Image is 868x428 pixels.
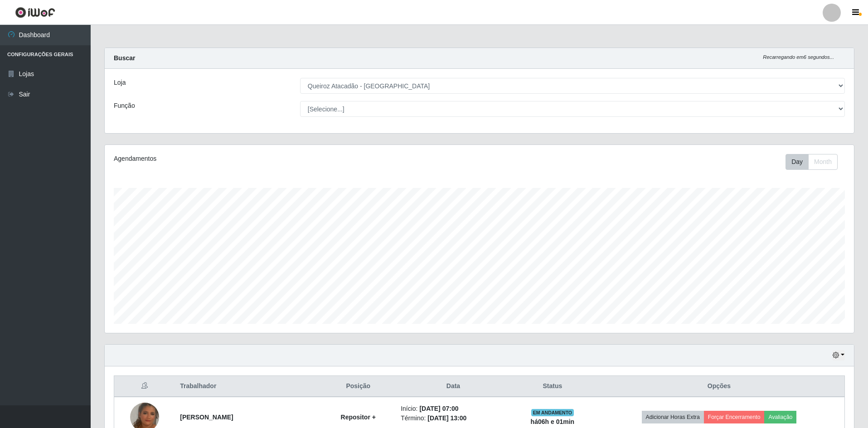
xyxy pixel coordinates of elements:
[786,154,809,170] button: Day
[180,414,233,421] strong: [PERSON_NAME]
[401,404,506,414] li: Início:
[764,411,796,423] button: Avaliação
[531,418,575,425] strong: há 06 h e 01 min
[114,101,135,111] label: Função
[704,411,765,423] button: Forçar Encerramento
[786,154,845,170] div: Toolbar with button groups
[763,54,834,60] i: Recarregando em 6 segundos...
[114,154,411,164] div: Agendamentos
[114,54,135,62] strong: Buscar
[401,414,506,423] li: Término:
[808,154,838,170] button: Month
[395,376,511,397] th: Data
[321,376,395,397] th: Posição
[114,78,126,87] label: Loja
[175,376,321,397] th: Trabalhador
[642,411,704,423] button: Adicionar Horas Extra
[511,376,594,397] th: Status
[15,7,55,18] img: CoreUI Logo
[427,414,466,422] time: [DATE] 13:00
[419,405,458,412] time: [DATE] 07:00
[341,414,376,421] strong: Repositor +
[594,376,845,397] th: Opções
[786,154,838,170] div: First group
[531,409,574,416] span: EM ANDAMENTO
